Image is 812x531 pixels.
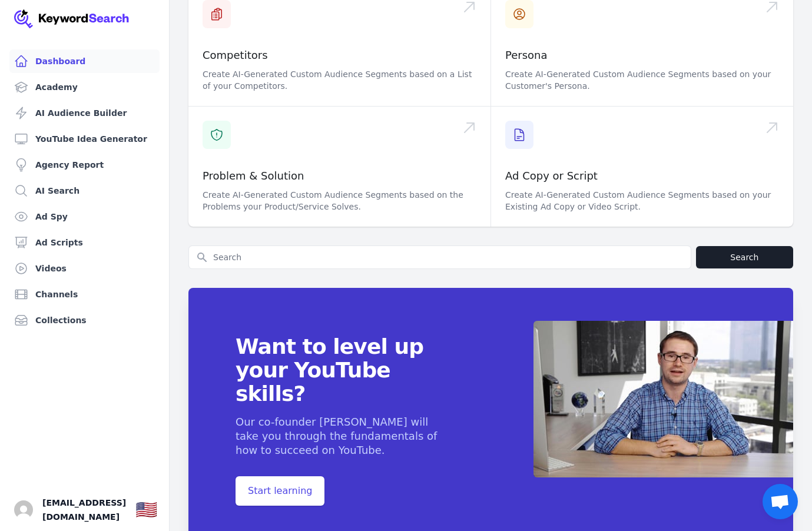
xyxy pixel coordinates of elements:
[236,415,439,457] p: Our co-founder [PERSON_NAME] will take you through the fundamentals of how to succeed on YouTube.
[9,257,160,280] a: Videos
[135,499,157,520] div: 🇺🇸
[42,496,126,524] span: [EMAIL_ADDRESS][DOMAIN_NAME]
[9,308,160,332] a: Collections
[203,49,268,61] a: Competitors
[9,127,160,151] a: YouTube Idea Generator
[696,246,793,268] button: Search
[236,476,324,506] span: Start learning
[203,170,304,182] a: Problem & Solution
[505,49,548,61] a: Persona
[9,205,160,228] a: Ad Spy
[9,283,160,306] a: Channels
[533,321,811,477] img: App screenshot
[9,179,160,203] a: AI Search
[135,498,157,522] button: 🇺🇸
[9,231,160,254] a: Ad Scripts
[189,246,691,268] input: Search
[9,153,160,177] a: Agency Report
[9,75,160,99] a: Academy
[236,335,439,406] span: Want to level up your YouTube skills?
[505,170,598,182] a: Ad Copy or Script
[9,101,160,125] a: AI Audience Builder
[763,484,798,519] a: Open chat
[9,49,160,73] a: Dashboard
[14,500,33,519] button: Open user button
[14,9,130,28] img: Your Company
